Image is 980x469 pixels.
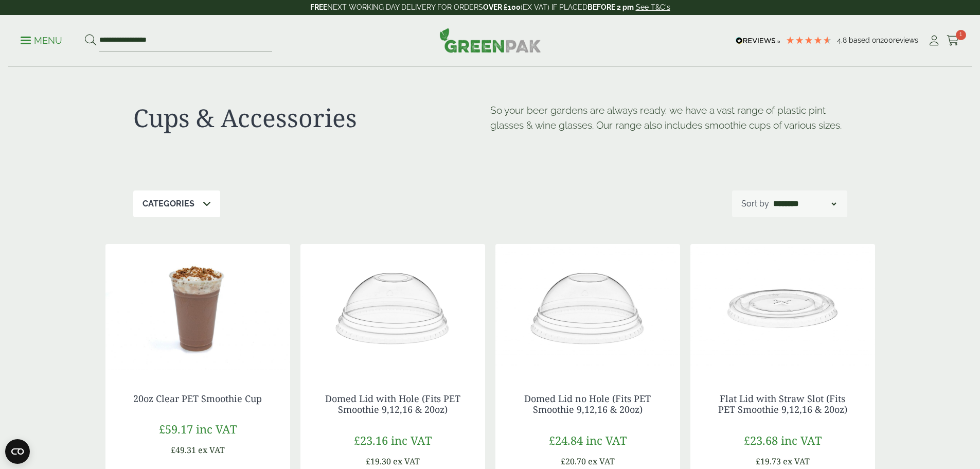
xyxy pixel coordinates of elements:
span: inc VAT [781,432,822,448]
a: 1 [947,33,959,48]
span: inc VAT [586,432,627,448]
span: 1 [956,30,966,40]
span: ex VAT [783,456,810,467]
a: Flat Lid with Straw Slot (Fits PET Smoothie 9,12,16 & 20oz) [718,392,847,416]
img: REVIEWS.io [736,37,780,44]
span: ex VAT [393,456,420,467]
a: See T&C's [636,3,670,11]
span: inc VAT [391,432,432,448]
span: ex VAT [588,456,615,467]
span: £24.84 [549,432,583,448]
span: £49.31 [171,444,196,456]
a: Menu [21,34,62,45]
a: Domed Lid no Hole (Fits PET Smoothie 9,12,16 & 20oz) [524,392,651,416]
span: reviews [893,36,918,44]
i: Cart [947,36,959,46]
p: Sort by [741,198,769,210]
span: ex VAT [198,444,225,456]
span: £19.73 [756,456,781,467]
span: 200 [880,36,893,44]
span: £23.68 [744,432,778,448]
p: So your beer gardens are always ready, we have a vast range of plastic pint glasses & wine glasse... [490,103,847,133]
span: inc VAT [196,421,237,437]
button: Open CMP widget [5,439,30,464]
strong: OVER £100 [483,3,521,11]
img: Flat Lid with Straw Slot (Fits PET 9,12,16 & 20oz)-Single Sleeve-0 [690,244,875,373]
a: 20oz Clear PET Smoothie Cup [133,392,262,405]
span: £23.16 [354,432,388,448]
span: £19.30 [366,456,391,467]
select: Shop order [771,198,838,210]
div: 4.79 Stars [786,36,832,45]
span: £59.17 [159,421,193,437]
span: Based on [849,36,880,44]
i: My Account [928,36,940,46]
span: 4.8 [837,36,849,44]
img: Domed Lid no Hole (Fits PET Smoothie 9,12,16 & 20oz)-0 [495,244,680,373]
span: £20.70 [561,456,586,467]
p: Menu [21,34,62,47]
p: Categories [142,198,194,210]
img: 20oz PET Smoothie Cup with Chocolate milkshake and cream [105,244,290,373]
strong: BEFORE 2 pm [587,3,634,11]
img: Dome-with-hold-lid [300,244,485,373]
h1: Cups & Accessories [133,103,490,133]
a: Domed Lid with Hole (Fits PET Smoothie 9,12,16 & 20oz) [325,392,460,416]
strong: FREE [310,3,327,11]
img: GreenPak Supplies [439,28,541,53]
